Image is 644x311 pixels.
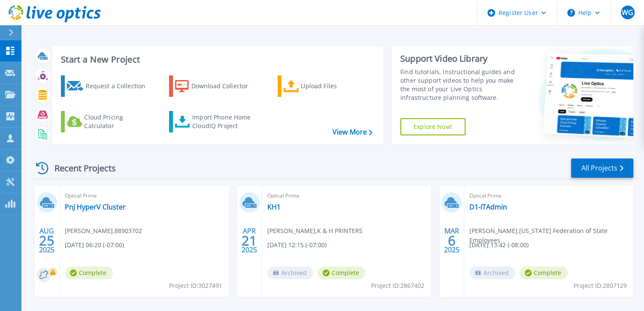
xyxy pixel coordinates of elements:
[267,266,313,279] span: Archived
[61,75,157,97] a: Request a Collection
[301,78,369,95] div: Upload Files
[267,226,363,236] span: [PERSON_NAME] , K & H PRINTERS
[622,9,633,16] span: WG
[39,225,55,256] div: AUG 2025
[39,237,54,244] span: 25
[267,191,426,200] span: Optical Prime
[400,118,466,135] a: Explore Now!
[469,203,507,211] a: D1-ITAdmin
[191,78,260,95] div: Download Collector
[61,55,372,64] h3: Start a New Project
[169,75,265,97] a: Download Collector
[520,266,568,279] span: Complete
[85,78,154,95] div: Request a Collection
[241,225,257,256] div: APR 2025
[192,113,259,130] div: Import Phone Home CloudIQ Project
[242,237,257,244] span: 21
[571,158,633,178] a: All Projects
[65,240,124,250] span: [DATE] 06:20 (-07:00)
[469,240,529,250] span: [DATE] 13:42 (-08:00)
[444,225,460,256] div: MAR 2025
[574,281,627,290] span: Project ID: 2807129
[333,128,372,136] a: View More
[317,266,366,279] span: Complete
[61,111,157,132] a: Cloud Pricing Calculator
[278,75,373,97] a: Upload Files
[33,158,127,179] div: Recent Projects
[65,203,126,211] a: PnJ HyperV Cluster
[267,203,281,211] a: KH1
[371,281,424,290] span: Project ID: 2867402
[469,226,633,245] span: [PERSON_NAME] , [US_STATE] Federation of State Employees
[400,53,521,64] div: Support Video Library
[65,226,142,236] span: [PERSON_NAME] , 88903702
[267,240,327,250] span: [DATE] 12:15 (-07:00)
[169,281,222,290] span: Project ID: 3027491
[469,191,628,200] span: Optical Prime
[65,266,113,279] span: Complete
[84,113,153,130] div: Cloud Pricing Calculator
[469,266,515,279] span: Archived
[65,191,224,200] span: Optical Prime
[448,237,456,244] span: 6
[400,68,521,102] div: Find tutorials, instructional guides and other support videos to help you make the most of your L...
